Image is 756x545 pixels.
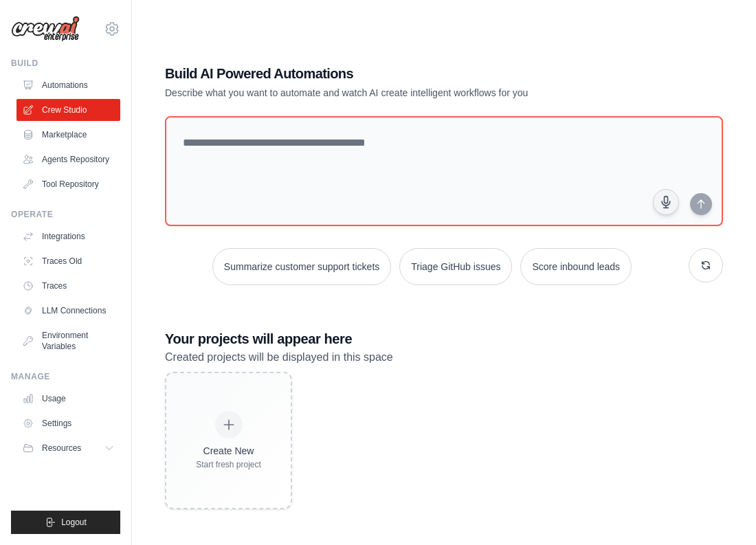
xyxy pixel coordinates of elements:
button: Summarize customer support tickets [212,248,391,285]
div: Create New [196,444,261,458]
a: Traces [16,275,120,297]
a: Automations [16,74,120,96]
a: Tool Repository [16,173,120,195]
h3: Your projects will appear here [165,329,723,348]
a: Settings [16,412,120,434]
button: Logout [11,511,120,534]
span: Logout [61,517,87,528]
a: Marketplace [16,124,120,146]
h1: Build AI Powered Automations [165,64,627,83]
button: Click to speak your automation idea [653,189,679,215]
button: Get new suggestions [689,248,723,282]
button: Triage GitHub issues [399,248,512,285]
div: Start fresh project [196,459,261,470]
p: Describe what you want to automate and watch AI create intelligent workflows for you [165,86,627,100]
img: Logo [11,16,80,42]
button: Score inbound leads [520,248,632,285]
span: Resources [42,443,81,454]
a: Crew Studio [16,99,120,121]
a: Environment Variables [16,324,120,357]
a: Agents Repository [16,148,120,170]
button: Resources [16,437,120,459]
p: Created projects will be displayed in this space [165,348,723,366]
a: LLM Connections [16,300,120,322]
div: Operate [11,209,120,220]
div: Build [11,58,120,69]
a: Usage [16,388,120,410]
div: Manage [11,371,120,382]
a: Traces Old [16,250,120,272]
a: Integrations [16,225,120,247]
